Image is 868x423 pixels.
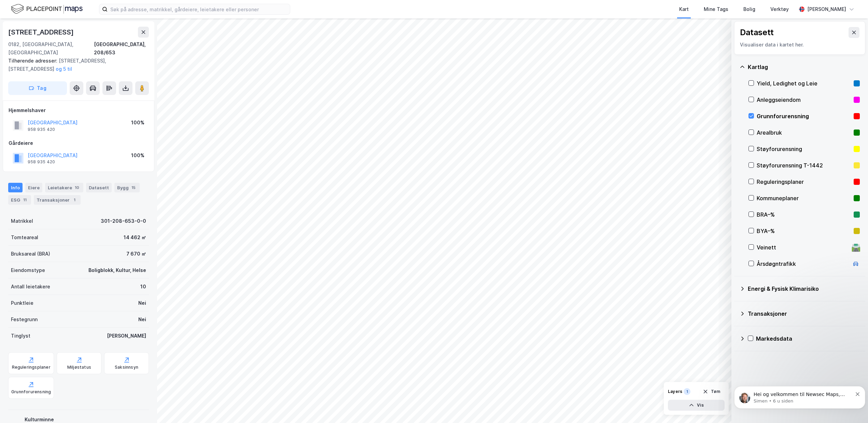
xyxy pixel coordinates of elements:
div: Layers [668,389,682,394]
div: Visualiser data i kartet her. [740,41,859,49]
div: Punktleie [11,299,33,307]
div: Energi & Fysisk Klimarisiko [748,285,860,293]
div: Saksinnsyn [115,365,138,370]
div: 🛣️ [851,243,860,252]
div: 15 [130,184,137,191]
div: Nei [138,299,146,307]
div: 958 935 420 [28,127,55,132]
button: Tøm [698,386,725,397]
div: 10 [140,283,146,291]
div: [GEOGRAPHIC_DATA], 208/653 [94,40,149,57]
div: Eiendomstype [11,266,45,274]
div: 100% [131,119,144,127]
div: Mine Tags [704,5,728,13]
div: Matrikkel [11,217,33,225]
div: Yield, Ledighet og Leie [757,79,851,87]
div: Festegrunn [11,315,38,324]
div: Reguleringsplaner [757,178,851,186]
div: Verktøy [770,5,789,13]
div: Datasett [740,27,774,38]
div: Transaksjoner [748,310,860,318]
div: ESG [8,195,31,205]
div: Veinett [757,243,849,251]
div: BRA–% [757,210,851,219]
div: Anleggseiendom [757,96,851,104]
div: 11 [22,196,28,203]
button: Vis [668,400,725,411]
div: Kartlag [748,63,860,71]
div: Transaksjoner [34,195,81,205]
div: Datasett [86,183,112,192]
div: [PERSON_NAME] [107,332,146,340]
div: 301-208-653-0-0 [101,217,146,225]
div: Støyforurensning T-1442 [757,161,851,169]
div: Gårdeiere [9,139,149,147]
div: BYA–% [757,227,851,235]
div: 7 670 ㎡ [126,250,146,258]
div: 958 935 420 [28,159,55,165]
div: [PERSON_NAME] [807,5,846,13]
div: Arealbruk [757,128,851,137]
div: Boligblokk, Kultur, Helse [88,266,146,274]
div: Tinglyst [11,332,30,340]
div: Kart [679,5,689,13]
div: 1 [684,388,690,395]
div: Tomteareal [11,233,38,242]
div: Støyforurensning [757,145,851,153]
span: Tilhørende adresser: [8,58,59,64]
div: Kommuneplaner [757,194,851,202]
div: 0182, [GEOGRAPHIC_DATA], [GEOGRAPHIC_DATA] [8,40,94,57]
iframe: Intercom notifications melding [731,372,868,420]
div: Nei [138,315,146,324]
div: Reguleringsplaner [12,365,51,370]
img: logo.f888ab2527a4732fd821a326f86c7f29.svg [11,3,83,15]
div: [STREET_ADDRESS] [8,27,75,38]
div: 10 [73,184,81,191]
div: Årsdøgntrafikk [757,260,849,268]
div: Info [8,183,23,192]
div: Grunnforurensning [757,112,851,120]
div: 100% [131,151,144,160]
div: Eiere [25,183,42,192]
input: Søk på adresse, matrikkel, gårdeiere, leietakere eller personer [108,4,290,14]
div: 1 [71,196,78,203]
div: Markedsdata [756,335,860,343]
div: Bruksareal (BRA) [11,250,50,258]
div: Bolig [743,5,755,13]
div: Miljøstatus [67,365,91,370]
div: [STREET_ADDRESS], [STREET_ADDRESS] [8,57,143,73]
div: 14 462 ㎡ [124,233,146,242]
div: Leietakere [45,183,83,192]
button: Tag [8,81,67,95]
div: Grunnforurensning [11,389,51,395]
div: Bygg [114,183,140,192]
div: Hjemmelshaver [9,106,149,114]
div: Antall leietakere [11,283,50,291]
